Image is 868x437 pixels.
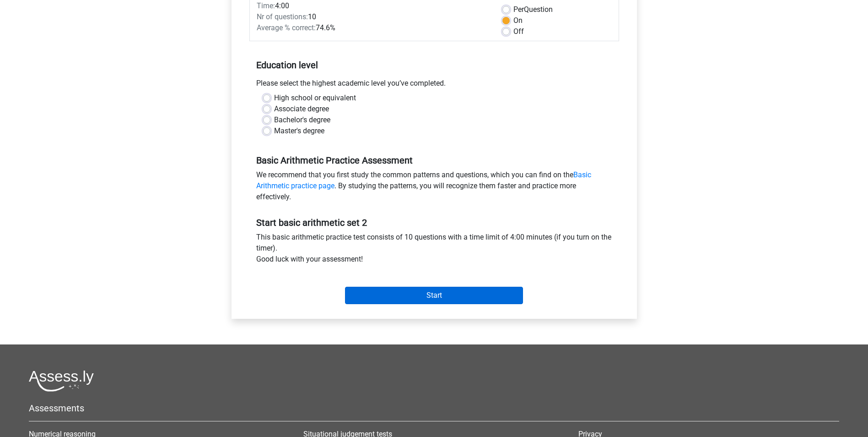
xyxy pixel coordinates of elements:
div: 4:00 [250,0,496,11]
span: Average % correct: [257,23,316,32]
label: Bachelor's degree [274,115,330,126]
h5: Start basic arithmetic set 2 [256,217,612,228]
div: We recommend that you first study the common patterns and questions, which you can find on the . ... [249,169,619,206]
label: High school or equivalent [274,93,356,104]
div: Please select the highest academic level you’ve completed. [249,78,619,93]
div: 10 [250,11,496,22]
input: Start [345,287,523,304]
span: Time: [257,1,275,10]
span: Per [513,5,524,14]
h5: Assessments [29,403,839,414]
h5: Education level [256,56,612,74]
label: Associate degree [274,104,329,115]
label: On [513,15,523,26]
span: Nr of questions: [257,12,308,21]
h5: Basic Arithmetic Practice Assessment [256,155,612,166]
label: Question [513,4,553,15]
div: 74.6% [250,22,496,33]
img: Assessly logo [29,370,94,392]
label: Off [513,26,524,37]
div: This basic arithmetic practice test consists of 10 questions with a time limit of 4:00 minutes (i... [249,232,619,268]
label: Master's degree [274,126,324,137]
